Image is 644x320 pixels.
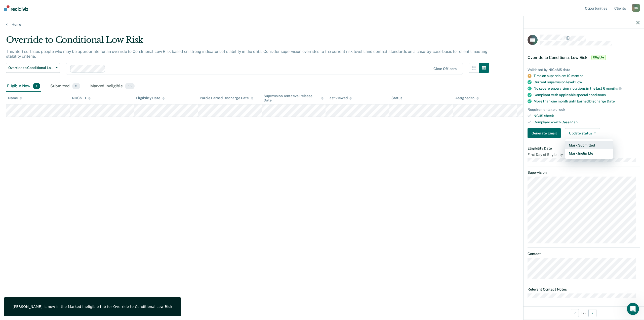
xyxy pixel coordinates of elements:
span: Override to Conditional Low Risk [8,66,54,70]
div: H S [632,4,640,12]
span: Low [575,80,582,84]
dt: Eligibility Date [528,146,640,151]
div: Marked Ineligible [89,81,135,92]
a: Home [6,22,638,27]
p: This alert surfaces people who may be appropriate for an override to Conditional Low Risk based o... [6,49,487,59]
div: Validated by NICaMS data [528,67,640,72]
div: Status [391,96,402,100]
button: Mark Ineligible [565,149,613,157]
div: Parole Earned Discharge Date [200,96,253,100]
div: Time on supervision: 10 months [534,74,640,78]
div: Requirements to check [528,108,640,112]
span: Plan [570,120,577,124]
span: 3 [72,83,80,89]
div: Compliance with Case [534,120,640,124]
a: Navigate to form link [528,128,563,138]
div: Name [8,96,22,100]
div: Current supervision level: [534,80,640,84]
div: Supervision Tentative Release Date [264,94,324,102]
div: More than one month until Earned Discharge [534,99,640,103]
button: Generate Email [528,128,561,138]
span: 1 [33,83,40,89]
div: Last Viewed [328,96,352,100]
div: Eligibility Date [136,96,165,100]
div: Assigned to [455,96,479,100]
span: Date [607,99,615,103]
dt: Supervision [528,170,640,174]
div: Override to Conditional Low Risk [6,35,489,49]
span: check [544,114,554,118]
div: NCJIS [534,114,640,118]
button: Next Opportunity [588,309,596,317]
div: Compliant with applicable special [534,93,640,97]
div: No severe supervision violations in the last 6 [534,86,640,91]
button: Previous Opportunity [571,309,579,317]
span: conditions [589,93,606,97]
iframe: Intercom live chat [627,303,639,315]
div: Override to Conditional Low RiskEligible [524,49,644,65]
span: Eligible [591,55,606,60]
div: Submitted [49,81,81,92]
div: [PERSON_NAME] is now in the Marked Ineligible tab for Override to Conditional Low Risk [13,304,172,309]
img: Recidiviz [4,5,28,11]
button: Update status [565,128,600,138]
div: 1 / 2 [524,306,644,319]
div: Eligible Now [6,81,41,92]
span: Override to Conditional Low Risk [528,55,587,60]
div: NDCS ID [72,96,91,100]
dt: First Day of Eligibility [528,153,640,157]
span: 15 [125,83,134,89]
button: Mark Submitted [565,141,613,149]
span: months [606,87,622,91]
div: Clear officers [433,67,457,71]
dt: Contact [528,252,640,256]
dt: Relevant Contact Notes [528,287,640,292]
